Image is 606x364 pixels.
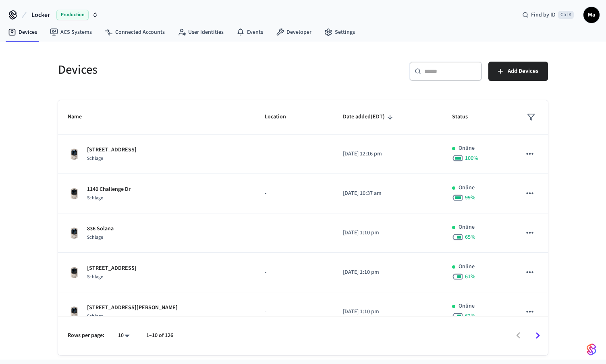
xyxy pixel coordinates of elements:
[558,11,574,19] span: Ctrl K
[508,66,538,77] span: Add Devices
[68,148,81,161] img: Schlage Sense Smart Deadbolt with Camelot Trim, Front
[87,185,131,194] p: 1140 Challenge Dr
[114,330,133,341] div: 10
[265,268,323,277] p: -
[459,263,475,271] p: Online
[459,184,475,192] p: Online
[265,308,323,316] p: -
[230,25,270,39] a: Events
[318,25,361,39] a: Settings
[87,304,178,312] p: [STREET_ADDRESS][PERSON_NAME]
[87,273,103,280] span: Schlage
[459,144,475,153] p: Online
[68,266,81,279] img: Schlage Sense Smart Deadbolt with Camelot Trim, Front
[87,234,103,241] span: Schlage
[265,150,323,158] p: -
[2,25,44,39] a: Devices
[68,227,81,240] img: Schlage Sense Smart Deadbolt with Camelot Trim, Front
[68,331,104,340] p: Rows per page:
[68,187,81,200] img: Schlage Sense Smart Deadbolt with Camelot Trim, Front
[98,25,171,39] a: Connected Accounts
[87,225,114,233] p: 836 Solana
[343,229,433,237] p: [DATE] 1:10 pm
[343,150,433,158] p: [DATE] 12:16 pm
[452,111,478,123] span: Status
[465,194,475,202] span: 99 %
[465,154,478,162] span: 100 %
[265,111,297,123] span: Location
[459,223,475,232] p: Online
[465,273,475,281] span: 61 %
[31,10,50,20] span: Locker
[68,111,92,123] span: Name
[146,331,173,340] p: 1–10 of 126
[343,308,433,316] p: [DATE] 1:10 pm
[171,25,230,39] a: User Identities
[87,155,103,162] span: Schlage
[465,312,475,320] span: 62 %
[531,11,556,19] span: Find by ID
[56,10,89,20] span: Production
[587,343,596,356] img: SeamLogoGradient.69752ec5.svg
[44,25,98,39] a: ACS Systems
[87,313,103,320] span: Schlage
[343,111,395,123] span: Date added(EDT)
[265,189,323,198] p: -
[270,25,318,39] a: Developer
[459,302,475,310] p: Online
[528,326,547,345] button: Go to next page
[465,233,475,241] span: 65 %
[87,194,103,201] span: Schlage
[58,62,298,78] h5: Devices
[343,189,433,198] p: [DATE] 10:37 am
[68,306,81,318] img: Schlage Sense Smart Deadbolt with Camelot Trim, Front
[265,229,323,237] p: -
[87,264,137,273] p: [STREET_ADDRESS]
[87,146,137,154] p: [STREET_ADDRESS]
[343,268,433,277] p: [DATE] 1:10 pm
[516,8,580,22] div: Find by IDCtrl K
[488,62,548,81] button: Add Devices
[583,7,600,23] button: Ma
[584,8,599,22] span: Ma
